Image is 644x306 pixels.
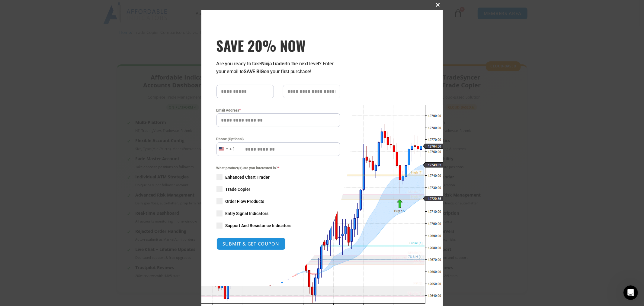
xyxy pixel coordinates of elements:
[226,198,264,204] span: Order Flow Products
[216,186,340,192] label: Trade Copier
[216,37,340,54] span: SAVE 20% NOW
[226,174,270,180] span: Enhanced Chart Trader
[216,136,340,142] label: Phone (Optional)
[261,61,286,67] strong: NinjaTrader
[216,210,340,216] label: Entry Signal Indicators
[216,142,236,156] button: Selected country
[216,223,340,229] label: Support And Resistance Indicators
[216,165,340,171] span: What product(s) are you interested in?
[216,107,340,113] label: Email Address
[226,186,251,192] span: Trade Copier
[226,210,269,216] span: Entry Signal Indicators
[216,60,340,76] p: Are you ready to take to the next level? Enter your email to on your first purchase!
[216,174,340,180] label: Enhanced Chart Trader
[623,285,638,300] iframe: Intercom live chat
[230,145,236,153] div: +1
[226,223,292,229] span: Support And Resistance Indicators
[216,238,286,250] button: SUBMIT & GET COUPON
[244,69,264,74] strong: SAVE BIG
[216,198,340,204] label: Order Flow Products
